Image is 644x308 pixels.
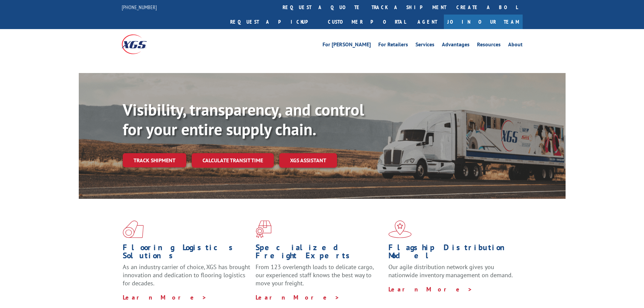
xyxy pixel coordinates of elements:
[279,153,337,168] a: XGS ASSISTANT
[388,285,473,293] a: Learn More >
[323,42,371,49] a: For [PERSON_NAME]
[256,243,383,263] h1: Specialized Freight Experts
[225,15,323,29] a: Request a pickup
[123,99,364,140] b: Visibility, transparency, and control for your entire supply chain.
[192,153,274,168] a: Calculate transit time
[123,263,250,287] span: As an industry carrier of choice, XGS has brought innovation and dedication to flooring logistics...
[123,243,251,263] h1: Flooring Logistics Solutions
[508,42,523,49] a: About
[256,220,271,238] img: xgs-icon-focused-on-flooring-red
[442,42,470,49] a: Advantages
[388,263,513,279] span: Our agile distribution network gives you nationwide inventory management on demand.
[411,15,444,29] a: Agent
[123,153,186,167] a: Track shipment
[123,220,144,238] img: xgs-icon-total-supply-chain-intelligence-red
[323,15,411,29] a: Customer Portal
[123,293,207,301] a: Learn More >
[388,243,516,263] h1: Flagship Distribution Model
[256,263,383,293] p: From 123 overlength loads to delicate cargo, our experienced staff knows the best way to move you...
[444,15,523,29] a: Join Our Team
[378,42,408,49] a: For Retailers
[477,42,501,49] a: Resources
[415,42,434,49] a: Services
[122,4,157,10] a: [PHONE_NUMBER]
[256,293,340,301] a: Learn More >
[388,220,412,238] img: xgs-icon-flagship-distribution-model-red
